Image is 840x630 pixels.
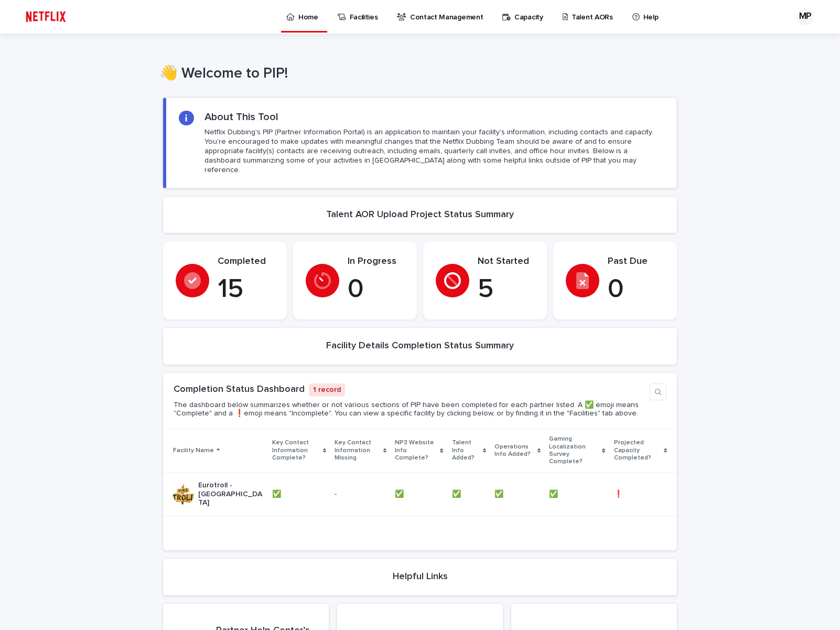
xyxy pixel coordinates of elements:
p: Facility Name [173,445,214,456]
p: 1 record [309,383,345,397]
p: Not Started [478,256,534,268]
p: ✅ [452,488,463,499]
p: ❗️ [614,488,625,499]
h2: About This Tool [204,111,278,123]
p: 0 [608,274,664,305]
p: Key Contact Information Missing [335,437,381,464]
p: Netflix Dubbing's PIP (Partner Information Portal) is an application to maintain your facility's ... [204,127,664,175]
h1: 👋 Welcome to PIP! [159,65,673,83]
h2: Helpful Links [393,571,448,583]
p: ✅ [395,488,406,499]
p: Completed [218,256,274,268]
a: Completion Status Dashboard [174,385,305,394]
p: Gaming Localization Survey Complete? [549,433,599,468]
p: 5 [478,274,534,305]
p: Key Contact Information Complete? [272,437,320,464]
p: Eurotroll - [GEOGRAPHIC_DATA] [198,481,264,507]
p: ✅ [272,488,283,499]
p: NP3 Website Info Complete? [395,437,437,464]
img: ifQbXi3ZQGMSEF7WDB7W [21,6,71,27]
p: Operations Info Added? [494,441,535,461]
tr: Eurotroll - [GEOGRAPHIC_DATA]✅✅ -✅✅ ✅✅ ✅✅ ✅✅ ❗️❗️ [163,472,677,516]
p: ✅ [494,488,505,499]
h2: Talent AOR Upload Project Status Summary [326,209,514,221]
p: In Progress [348,256,404,268]
div: MP [797,8,814,25]
p: Talent Info Added? [452,437,480,464]
p: Past Due [608,256,664,268]
p: 15 [218,274,274,305]
p: The dashboard below summarizes whether or not various sections of PIP have been completed for eac... [174,401,645,419]
h2: Facility Details Completion Status Summary [326,340,514,352]
p: 0 [348,274,404,305]
p: ✅ [549,488,560,499]
p: Projected Capacity Completed? [614,437,661,464]
p: - [335,490,386,499]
